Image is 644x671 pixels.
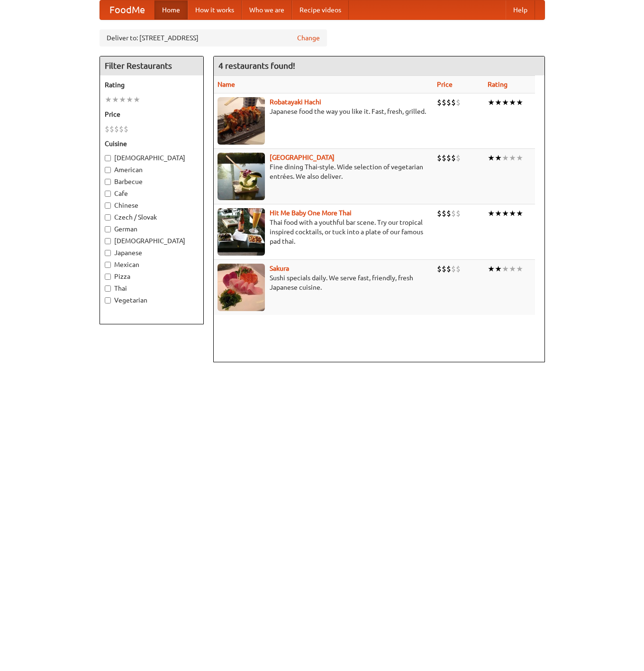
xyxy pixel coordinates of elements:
[114,124,119,134] li: $
[270,98,321,106] a: Robatayaki Hachi
[105,153,199,163] label: [DEMOGRAPHIC_DATA]
[270,209,352,217] a: Hit Me Baby One More Thai
[488,153,495,163] li: ★
[506,0,535,19] a: Help
[488,264,495,274] li: ★
[100,56,203,75] h4: Filter Restaurants
[105,189,199,198] label: Cafe
[218,208,265,256] img: babythai.jpg
[218,273,430,292] p: Sushi specials daily. We serve fast, friendly, fresh Japanese cuisine.
[218,218,430,246] p: Thai food with a youthful bar scene. Try our tropical inspired cocktails, or tuck into a plate of...
[218,97,265,145] img: robatayaki.jpg
[100,0,154,19] a: FoodMe
[105,191,111,197] input: Cafe
[154,0,188,19] a: Home
[119,124,124,134] li: $
[488,97,495,108] li: ★
[451,97,456,108] li: $
[124,124,128,134] li: $
[495,153,502,163] li: ★
[105,94,112,105] li: ★
[270,154,335,161] a: [GEOGRAPHIC_DATA]
[516,97,523,108] li: ★
[218,264,265,311] img: sakura.jpg
[446,153,451,163] li: $
[105,80,199,90] h5: Rating
[218,81,235,88] a: Name
[105,139,199,148] h5: Cuisine
[437,97,442,108] li: $
[218,153,265,200] img: satay.jpg
[105,262,111,268] input: Mexican
[218,107,430,116] p: Japanese food the way you like it. Fast, fresh, grilled.
[442,97,446,108] li: $
[119,94,126,105] li: ★
[451,264,456,274] li: $
[509,264,516,274] li: ★
[456,153,461,163] li: $
[105,238,111,244] input: [DEMOGRAPHIC_DATA]
[442,208,446,219] li: $
[105,295,199,305] label: Vegetarian
[105,285,111,292] input: Thai
[516,153,523,163] li: ★
[437,153,442,163] li: $
[437,81,453,88] a: Price
[509,153,516,163] li: ★
[456,97,461,108] li: $
[509,208,516,219] li: ★
[502,264,509,274] li: ★
[495,97,502,108] li: ★
[100,29,327,46] div: Deliver to: [STREET_ADDRESS]
[292,0,349,19] a: Recipe videos
[105,155,111,161] input: [DEMOGRAPHIC_DATA]
[112,94,119,105] li: ★
[456,208,461,219] li: $
[105,110,199,119] h5: Price
[516,264,523,274] li: ★
[105,272,199,281] label: Pizza
[105,274,111,280] input: Pizza
[218,162,430,181] p: Fine dining Thai-style. Wide selection of vegetarian entrées. We also deliver.
[105,177,199,186] label: Barbecue
[133,94,140,105] li: ★
[105,260,199,269] label: Mexican
[242,0,292,19] a: Who we are
[109,124,114,134] li: $
[442,153,446,163] li: $
[105,224,199,234] label: German
[451,153,456,163] li: $
[442,264,446,274] li: $
[105,226,111,232] input: German
[488,81,508,88] a: Rating
[456,264,461,274] li: $
[105,214,111,221] input: Czech / Slovak
[502,97,509,108] li: ★
[270,265,289,272] a: Sakura
[105,236,199,246] label: [DEMOGRAPHIC_DATA]
[446,208,451,219] li: $
[105,124,109,134] li: $
[502,208,509,219] li: ★
[451,208,456,219] li: $
[446,264,451,274] li: $
[188,0,242,19] a: How it works
[105,165,199,175] label: American
[105,248,199,257] label: Japanese
[105,179,111,185] input: Barbecue
[105,201,199,210] label: Chinese
[509,97,516,108] li: ★
[105,297,111,303] input: Vegetarian
[105,202,111,209] input: Chinese
[502,153,509,163] li: ★
[297,33,320,43] a: Change
[495,208,502,219] li: ★
[516,208,523,219] li: ★
[105,212,199,222] label: Czech / Slovak
[488,208,495,219] li: ★
[105,167,111,173] input: American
